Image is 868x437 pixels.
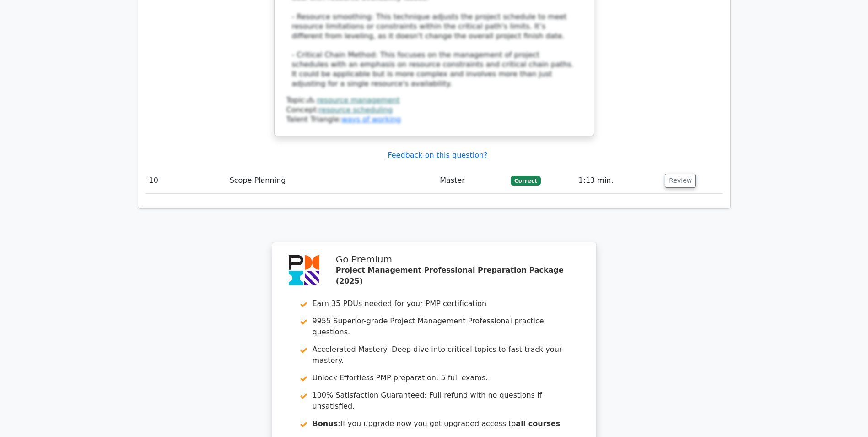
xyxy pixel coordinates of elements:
div: Concept: [286,105,582,115]
a: resource management [317,96,399,104]
td: Scope Planning [226,168,436,194]
span: Correct [511,176,540,185]
div: Topic: [286,96,582,105]
td: 10 [146,168,226,194]
td: Master [436,168,507,194]
td: 1:13 min. [575,168,661,194]
button: Review [665,174,696,188]
div: Talent Triangle: [286,96,582,124]
a: Feedback on this question? [388,151,487,159]
a: resource scheduling [319,105,393,114]
a: ways of working [341,115,401,124]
